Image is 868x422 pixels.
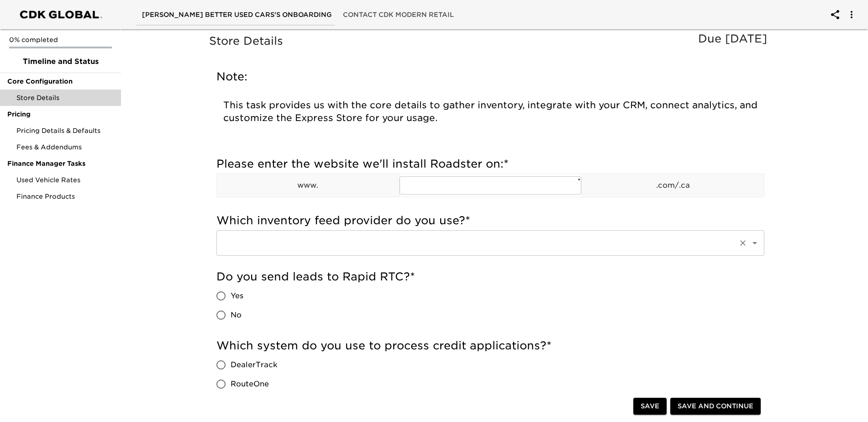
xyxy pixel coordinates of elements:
[223,100,760,123] span: This task provides us with the core details to gather inventory, integrate with your CRM, connect...
[633,398,667,415] button: Save
[216,69,764,84] h5: Note:
[216,157,764,171] h5: Please enter the website we'll install Roadster on:
[678,401,753,412] span: Save and Continue
[7,56,114,67] span: Timeline and Status
[16,142,114,152] span: Fees & Addendums
[16,126,114,135] span: Pricing Details & Defaults
[16,175,114,185] span: Used Vehicle Rates
[7,77,114,86] span: Core Configuration
[231,359,278,370] span: DealerTrack
[641,401,659,412] span: Save
[824,4,846,26] button: account of current user
[16,93,114,102] span: Store Details
[209,34,772,48] h5: Store Details
[231,379,269,390] span: RouteOne
[216,338,764,353] h5: Which system do you use to process credit applications?
[698,32,767,45] span: Due [DATE]
[216,213,764,228] h5: Which inventory feed provider do you use?
[343,9,454,21] span: Contact CDK Modern Retail
[7,110,114,119] span: Pricing
[231,310,242,321] span: No
[217,180,399,191] p: www.
[16,192,114,201] span: Finance Products
[9,35,112,44] p: 0% completed
[736,237,749,249] button: Clear
[582,180,764,191] p: .com/.ca
[216,269,764,284] h5: Do you send leads to Rapid RTC?
[670,398,761,415] button: Save and Continue
[748,237,761,249] button: Open
[231,290,243,301] span: Yes
[7,159,114,168] span: Finance Manager Tasks
[841,4,863,26] button: account of current user
[142,9,332,21] span: [PERSON_NAME] Better Used Cars's Onboarding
